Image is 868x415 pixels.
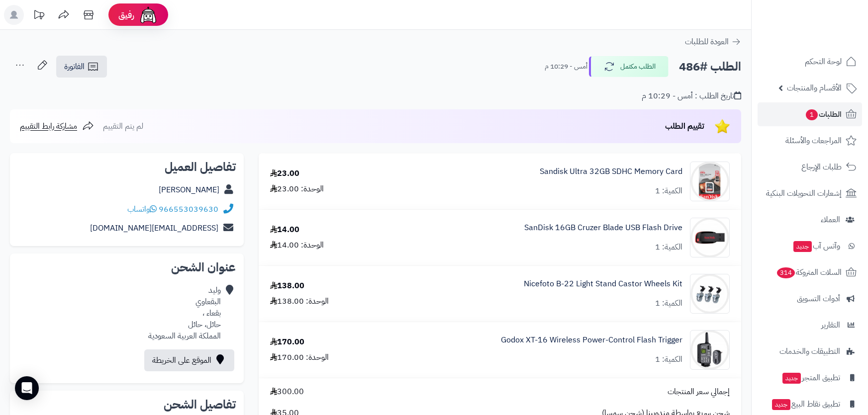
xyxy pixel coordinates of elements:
[270,240,324,251] div: الوحدة: 14.00
[270,224,299,236] div: 14.00
[781,371,840,385] span: تطبيق المتجر
[758,339,862,363] a: التطبيقات والخدمات
[792,239,840,253] span: وآتس آب
[758,366,862,390] a: تطبيق المتجرجديد
[138,5,158,25] img: ai-face.png
[685,36,741,48] a: العودة للطلبات
[793,241,812,252] span: جديد
[758,155,862,179] a: طلبات الإرجاع
[776,265,842,279] span: السلات المتروكة
[501,334,682,346] a: Godox XT-16 Wireless Power-Control Flash Trigger
[18,161,236,173] h2: تفاصيل العميل
[777,267,795,278] span: 314
[270,296,329,307] div: الوحدة: 138.00
[655,298,682,309] div: الكمية: 1
[779,344,840,358] span: التطبيقات والخدمات
[20,120,94,132] a: مشاركة رابط التقييم
[800,27,859,48] img: logo-2.png
[805,55,842,69] span: لوحة التحكم
[758,102,862,126] a: الطلبات1
[758,313,862,337] a: التقارير
[758,50,862,74] a: لوحة التحكم
[18,261,236,273] h2: عنوان الشحن
[18,399,236,411] h2: تفاصيل الشحن
[806,109,818,120] span: 1
[758,234,862,258] a: وآتس آبجديد
[801,160,842,174] span: طلبات الإرجاع
[655,242,682,253] div: الكمية: 1
[679,57,741,77] h2: الطلب #486
[524,222,682,234] a: SanDisk 16GB Cruzer Blade USB Flash Drive
[270,336,304,348] div: 170.00
[103,120,143,132] span: لم يتم التقييم
[758,181,862,205] a: إشعارات التحويلات البنكية
[665,120,704,132] span: تقييم الطلب
[90,222,218,234] a: [EMAIL_ADDRESS][DOMAIN_NAME]
[20,120,77,132] span: مشاركة رابط التقييم
[270,386,304,398] span: 300.00
[15,376,39,400] div: Open Intercom Messenger
[26,5,51,27] a: تحديثات المنصة
[545,62,587,72] small: أمس - 10:29 م
[589,56,669,77] button: الطلب مكتمل
[690,218,729,257] img: 1695551992-1298369737_752248-700x850-90x90.jpg
[787,81,842,95] span: الأقسام والمنتجات
[127,203,157,215] a: واتساب
[270,168,299,179] div: 23.00
[771,397,840,411] span: تطبيق نقاط البيع
[797,292,840,306] span: أدوات التسويق
[805,107,842,121] span: الطلبات
[766,186,842,200] span: إشعارات التحويلات البنكية
[690,330,729,370] img: 1748030425-SA02505%201-432x432-90x90.jpg
[56,56,107,78] a: الفاتورة
[118,9,134,21] span: رفيق
[159,184,219,196] a: [PERSON_NAME]
[782,373,801,384] span: جديد
[655,354,682,365] div: الكمية: 1
[785,134,842,148] span: المراجعات والأسئلة
[270,352,329,363] div: الوحدة: 170.00
[148,285,221,341] div: وليد البقعاوي بقعاء ، حائل، حائل المملكة العربية السعودية
[524,278,682,290] a: Nicefoto B-22 Light Stand Castor Wheels Kit
[144,349,234,371] a: الموقع على الخريطة
[690,274,729,314] img: 1721472271-611054%20B-22%20(1)-800x1000-90x90.jpg
[540,166,682,177] a: Sandisk Ultra 32GB SDHC Memory Card
[64,61,85,73] span: الفاتورة
[270,183,324,195] div: الوحدة: 23.00
[821,213,840,227] span: العملاء
[685,36,729,48] span: العودة للطلبات
[758,129,862,153] a: المراجعات والأسئلة
[642,90,741,102] div: تاريخ الطلب : أمس - 10:29 م
[159,203,218,215] a: 966553039630
[690,162,729,201] img: 1727692585-61sBuU2+3aL._AC_SL1200_-90x90.jpg
[758,260,862,284] a: السلات المتروكة314
[758,287,862,311] a: أدوات التسويق
[668,386,730,398] span: إجمالي سعر المنتجات
[655,185,682,197] div: الكمية: 1
[270,280,304,292] div: 138.00
[821,318,840,332] span: التقارير
[772,399,790,410] span: جديد
[758,208,862,232] a: العملاء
